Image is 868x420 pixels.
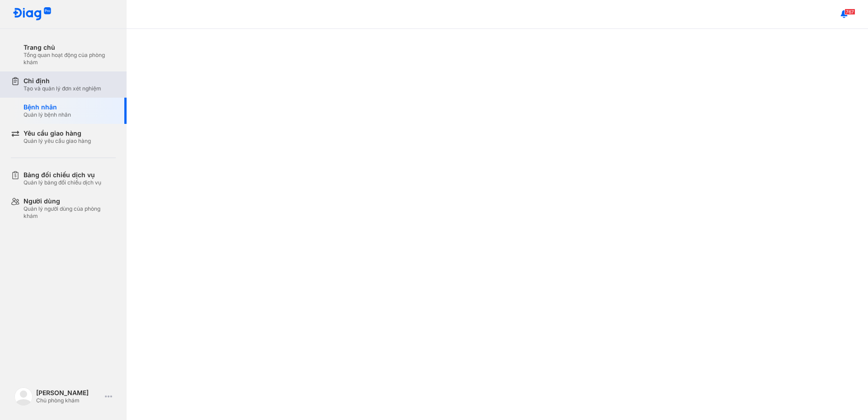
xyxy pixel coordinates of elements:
div: Chỉ định [24,77,101,85]
span: 767 [844,9,855,15]
div: Tạo và quản lý đơn xét nghiệm [24,85,101,92]
div: Quản lý người dùng của phòng khám [24,205,116,220]
div: Tổng quan hoạt động của phòng khám [24,52,116,66]
div: Quản lý yêu cầu giao hàng [24,137,91,145]
div: [PERSON_NAME] [36,389,101,397]
div: Yêu cầu giao hàng [24,129,91,137]
div: Người dùng [24,197,116,205]
div: Bảng đối chiếu dịch vụ [24,171,101,179]
img: logo [14,387,33,406]
div: Quản lý bảng đối chiếu dịch vụ [24,179,101,186]
div: Chủ phòng khám [36,397,101,404]
div: Bệnh nhân [24,103,71,111]
div: Trang chủ [24,43,116,52]
img: logo [13,7,52,21]
div: Quản lý bệnh nhân [24,111,71,118]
